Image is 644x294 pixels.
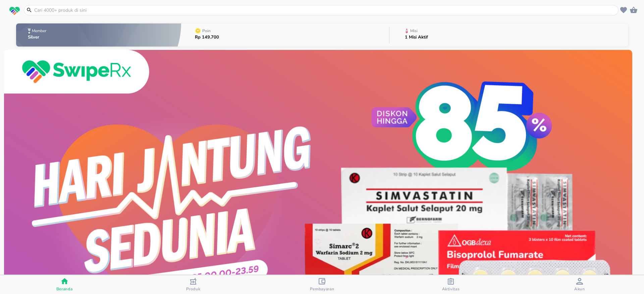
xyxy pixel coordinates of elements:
button: PoinRp 149.700 [181,22,389,48]
span: Beranda [56,286,73,292]
span: Pembayaran [310,286,334,292]
button: Akun [515,275,644,294]
span: Aktivitas [442,286,460,292]
p: Rp 149.700 [195,35,219,40]
span: Produk [186,286,201,292]
p: Silver [28,35,48,40]
button: Aktivitas [386,275,515,294]
p: Member [32,29,46,33]
span: Akun [574,286,585,292]
button: MemberSilver [16,22,181,48]
p: Misi [410,29,418,33]
input: Cari 4000+ produk di sini [34,7,617,14]
p: 1 Misi Aktif [405,35,428,40]
button: Pembayaran [258,275,386,294]
button: Produk [129,275,258,294]
p: Poin [202,29,211,33]
button: Misi1 Misi Aktif [389,22,628,48]
img: logo_swiperx_s.bd005f3b.svg [9,7,20,15]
